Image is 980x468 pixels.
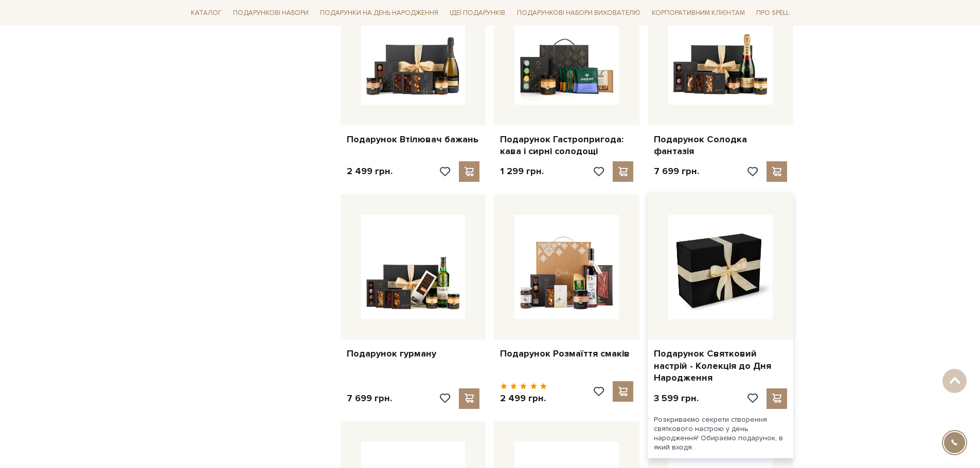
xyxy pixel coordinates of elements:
a: Подарунок гурману [347,348,480,360]
p: 7 699 грн. [654,165,699,177]
p: 2 499 грн. [347,165,393,177]
a: Подарунок Втілювач бажань [347,134,480,145]
a: Подарунок Солодка фантазія [654,134,787,158]
a: Про Spell [752,5,793,21]
a: Подарунок Святковий настрій - Колекція до Дня Народження [654,348,787,384]
a: Подарункові набори [229,5,313,21]
a: Подарунок Розмаїття смаків [500,348,633,360]
a: Подарунки на День народження [316,5,442,21]
a: Подарунок Гастропригода: кава і сирні солодощі [500,134,633,158]
p: 1 299 грн. [500,165,544,177]
img: Подарунок Святковий настрій - Колекція до Дня Народження [668,215,773,319]
p: 3 599 грн. [654,392,699,404]
a: Каталог [187,5,226,21]
a: Подарункові набори вихователю [513,4,645,22]
a: Корпоративним клієнтам [648,4,749,22]
a: Ідеї подарунків [446,5,509,21]
p: 2 499 грн. [500,392,547,404]
div: Розкриваємо секрети створення святкового настрою у день народження! Обираємо подарунок, в який вх... [648,409,793,459]
p: 7 699 грн. [347,392,392,404]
